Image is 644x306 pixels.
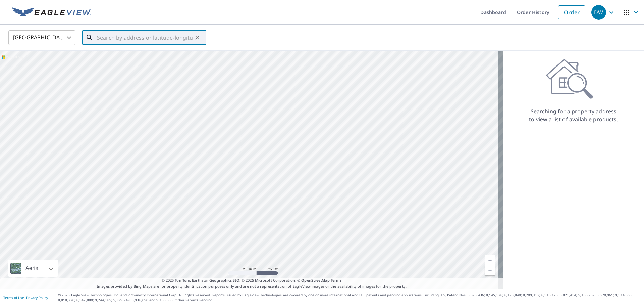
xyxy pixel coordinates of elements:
[58,293,641,303] p: © 2025 Eagle View Technologies, Inc. and Pictometry International Corp. All Rights Reserved. Repo...
[97,28,193,47] input: Search by address or latitude-longitude
[8,28,75,47] div: [GEOGRAPHIC_DATA]
[529,107,619,123] p: Searching for a property address to view a list of available products.
[301,278,329,283] a: OpenStreetMap
[12,7,91,17] img: EV Logo
[331,278,342,283] a: Terms
[26,295,48,300] a: Privacy Policy
[162,278,342,283] span: © 2025 TomTom, Earthstar Geographics SIO, © 2025 Microsoft Corporation, ©
[23,260,42,277] div: Aerial
[3,296,48,300] p: |
[485,265,495,275] a: Current Level 5, Zoom Out
[8,260,58,277] div: Aerial
[193,33,202,42] button: Clear
[558,5,585,19] a: Order
[3,295,24,300] a: Terms of Use
[591,5,606,20] div: DW
[485,255,495,265] a: Current Level 5, Zoom In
